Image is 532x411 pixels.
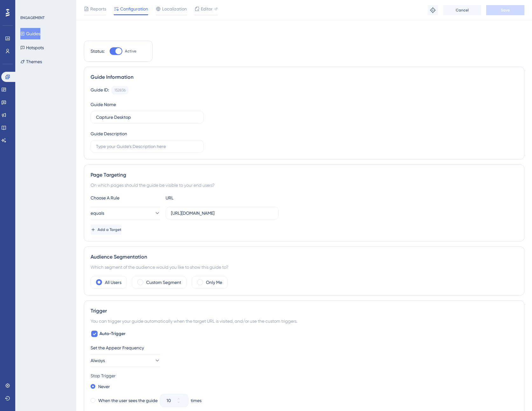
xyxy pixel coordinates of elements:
input: yourwebsite.com/path [171,210,273,217]
span: Save [501,8,510,13]
button: Save [486,5,524,15]
div: Stop Trigger [91,372,518,380]
span: Cancel [456,8,469,13]
span: Editor [201,5,213,13]
div: Which segment of the audience would you like to show this guide to? [91,263,518,271]
input: Type your Guide’s Description here [96,143,198,150]
div: Set the Appear Frequency [91,344,518,352]
button: Always [91,354,160,367]
div: 152836 [114,88,126,93]
button: Hotspots [20,42,44,53]
div: Guide Description [91,130,127,138]
div: On which pages should the guide be visible to your end users? [91,181,518,189]
div: Page Targeting [91,171,518,179]
button: Themes [20,56,42,67]
div: URL [166,194,235,202]
div: Trigger [91,307,518,315]
span: Localization [162,5,187,13]
button: Cancel [443,5,481,15]
div: Guide ID: [91,86,109,94]
div: Guide Name [91,101,116,108]
div: Guide Information [91,73,518,81]
div: You can trigger your guide automatically when the target URL is visited, and/or use the custom tr... [91,317,518,325]
span: Reports [90,5,106,13]
span: Add a Target [98,227,121,232]
div: times [191,397,201,404]
span: Always [91,357,105,364]
div: Status: [91,47,105,55]
button: Add a Target [91,225,121,235]
span: Configuration [120,5,148,13]
span: Active [125,49,136,54]
button: Guides [20,28,40,39]
button: equals [91,207,160,219]
div: Choose A Rule [91,194,160,202]
label: All Users [105,279,121,286]
div: ENGAGEMENT [20,15,44,20]
input: Type your Guide’s Name here [96,114,198,121]
label: Never [98,383,110,390]
label: Custom Segment [146,279,181,286]
span: equals [91,209,104,217]
div: Audience Segmentation [91,253,518,261]
span: Auto-Trigger [99,330,126,338]
label: Only Me [206,279,222,286]
label: When the user sees the guide [98,397,158,404]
